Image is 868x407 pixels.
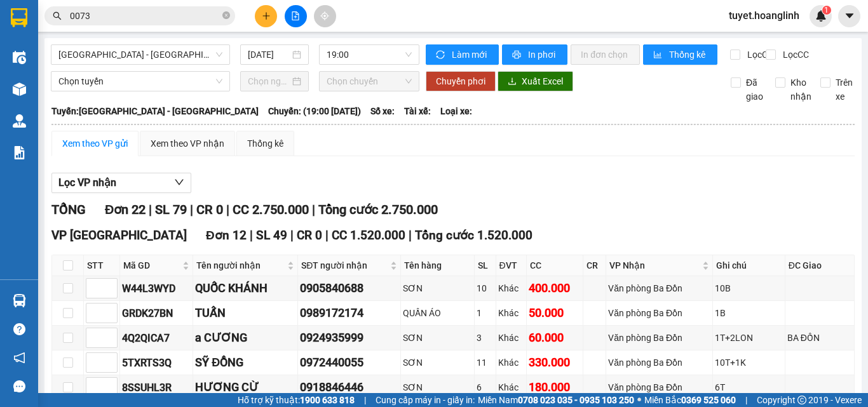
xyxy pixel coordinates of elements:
[53,11,62,20] span: search
[785,326,855,350] td: BA ĐỒN
[815,10,827,22] img: icon-new-feature
[196,202,223,217] span: CR 0
[606,350,712,375] td: Văn phòng Ba Đồn
[262,11,271,20] span: plus
[196,258,285,272] span: Tên người nhận
[583,255,606,276] th: CR
[13,114,26,128] img: warehouse-icon
[528,48,557,62] span: In phơi
[290,228,294,243] span: |
[120,301,193,326] td: GRDK27BN
[502,44,567,65] button: printerIn phơi
[364,393,366,407] span: |
[426,44,499,65] button: syncLàm mới
[715,356,783,370] div: 10T+1K
[151,137,224,150] div: Xem theo VP nhận
[452,48,489,62] span: Làm mới
[608,306,710,320] div: Văn phòng Ba Đồn
[498,281,525,295] div: Khác
[715,281,783,295] div: 10B
[477,281,493,295] div: 10
[195,279,295,297] div: QUỐC KHÁNH
[268,104,361,118] span: Chuyến: (19:00 [DATE])
[62,137,128,150] div: Xem theo VP gửi
[320,11,329,20] span: aim
[785,255,855,276] th: ĐC Giao
[496,255,527,276] th: ĐVT
[248,74,290,88] input: Chọn ngày
[370,104,395,118] span: Số xe:
[298,350,400,375] td: 0972440055
[222,11,230,19] span: close-circle
[195,354,295,371] div: SỸ ĐỒNG
[608,356,710,370] div: Văn phòng Ba Đồn
[719,8,810,23] span: tuyet.hoanglinh
[120,350,193,375] td: 5TXRTS3Q
[527,255,583,276] th: CC
[404,104,431,118] span: Tài xế:
[195,304,295,322] div: TUẤN
[298,326,400,350] td: 0924935999
[174,177,184,187] span: down
[13,323,25,335] span: question-circle
[51,106,259,116] b: Tuyến: [GEOGRAPHIC_DATA] - [GEOGRAPHIC_DATA]
[195,329,295,347] div: a CƯƠNG
[778,48,811,62] span: Lọc CC
[318,202,438,217] span: Tổng cước 2.750.000
[403,380,473,394] div: SƠN
[477,356,493,370] div: 11
[529,378,581,396] div: 180.000
[13,146,26,159] img: solution-icon
[606,276,712,301] td: Văn phòng Ba Đồn
[401,255,475,276] th: Tên hàng
[84,255,120,276] th: STT
[13,352,25,364] span: notification
[477,331,493,345] div: 3
[498,356,525,370] div: Khác
[247,137,283,150] div: Thống kê
[498,71,573,91] button: downloadXuất Excel
[713,255,785,276] th: Ghi chú
[193,301,298,326] td: TUẤN
[291,11,300,20] span: file-add
[248,48,290,62] input: 14/08/2025
[314,5,336,27] button: aim
[70,9,220,23] input: Tìm tên, số ĐT hoặc mã đơn
[498,380,525,394] div: Khác
[300,378,398,396] div: 0918846446
[193,276,298,301] td: QUỐC KHÁNH
[477,380,493,394] div: 6
[403,331,473,345] div: SƠN
[529,279,581,297] div: 400.000
[529,304,581,322] div: 50.000
[51,202,86,217] span: TỔNG
[715,380,783,394] div: 6T
[844,10,855,22] span: caret-down
[300,329,398,347] div: 0924935999
[206,228,247,243] span: Đơn 12
[120,326,193,350] td: 4Q2QICA7
[233,202,309,217] span: CC 2.750.000
[477,306,493,320] div: 1
[238,393,355,407] span: Hỗ trợ kỹ thuật:
[120,276,193,301] td: W44L3WYD
[498,306,525,320] div: Khác
[312,202,315,217] span: |
[745,393,747,407] span: |
[13,51,26,64] img: warehouse-icon
[325,228,329,243] span: |
[403,306,473,320] div: QUẦN ÁO
[327,72,412,91] span: Chọn chuyến
[409,228,412,243] span: |
[508,77,517,87] span: download
[403,281,473,295] div: SƠN
[300,395,355,405] strong: 1900 633 818
[824,6,829,15] span: 1
[681,395,736,405] strong: 0369 525 060
[11,8,27,27] img: logo-vxr
[440,104,472,118] span: Loại xe:
[58,45,222,64] span: Hà Nội - Quảng Bình
[498,331,525,345] div: Khác
[58,175,116,190] span: Lọc VP nhận
[327,45,412,64] span: 19:00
